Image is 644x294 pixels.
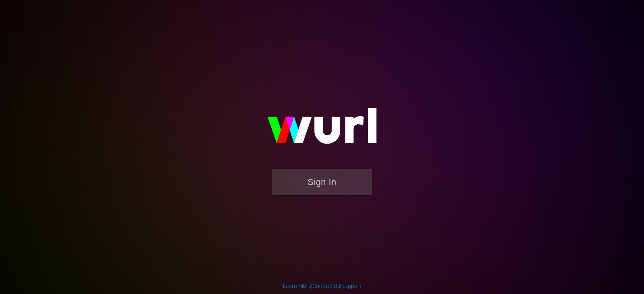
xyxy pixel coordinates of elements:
[341,283,361,289] a: Support
[283,282,361,290] div: | |
[272,169,372,195] button: Sign In
[312,283,340,289] a: Contact Us
[242,91,402,169] img: wurl-logo-on-black-223613ac3d8ba8fe6dc639794a292ebdb59501304c7dfd60c99c58986ef67473.svg
[283,283,311,289] a: Learn More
